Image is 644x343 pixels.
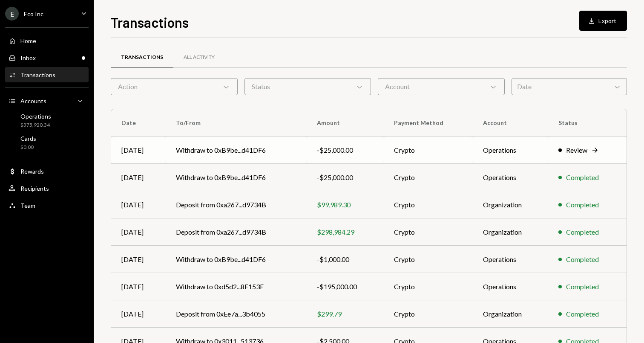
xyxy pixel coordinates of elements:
div: $299.79 [317,309,374,319]
td: Deposit from 0xEe7a...3b4055 [166,300,307,328]
a: Team [5,198,89,213]
div: Operations [20,113,51,120]
div: [DATE] [121,145,155,155]
td: Organization [473,300,548,328]
a: Transactions [111,47,173,68]
td: Organization [473,218,548,246]
div: Completed [566,254,599,265]
td: Crypto [384,273,473,300]
div: -$1,000.00 [317,254,374,265]
div: Transactions [121,54,163,61]
div: Action [111,78,238,95]
div: E [5,7,19,20]
a: Rewards [5,163,89,179]
td: Crypto [384,218,473,246]
div: -$25,000.00 [317,145,374,155]
td: Crypto [384,300,473,328]
td: Withdraw to 0xB9be...d41DF6 [166,246,307,273]
td: Withdraw to 0xB9be...d41DF6 [166,137,307,164]
div: [DATE] [121,309,155,319]
div: $298,984.29 [317,227,374,237]
div: Cards [20,135,36,142]
div: Completed [566,309,599,319]
div: -$25,000.00 [317,172,374,183]
h1: Transactions [111,14,189,31]
td: Crypto [384,246,473,273]
div: [DATE] [121,172,155,183]
div: Date [512,78,627,95]
div: Home [20,37,36,44]
a: Cards$0.00 [5,132,89,153]
th: Amount [307,109,384,137]
th: Date [111,109,166,137]
td: Crypto [384,191,473,218]
div: $375,920.34 [20,122,51,129]
div: Completed [566,200,599,210]
td: Crypto [384,137,473,164]
div: [DATE] [121,200,155,210]
div: Status [244,78,371,95]
a: Recipients [5,180,89,196]
td: Operations [473,137,548,164]
a: Accounts [5,93,89,108]
div: [DATE] [121,282,155,292]
div: Recipients [20,185,49,192]
div: All Activity [184,54,215,61]
div: -$195,000.00 [317,282,374,292]
div: Eco Inc [24,10,43,17]
div: [DATE] [121,254,155,265]
td: Withdraw to 0xB9be...d41DF6 [166,164,307,191]
td: Crypto [384,164,473,191]
div: Completed [566,227,599,237]
td: Operations [473,164,548,191]
td: Deposit from 0xa267...d9734B [166,218,307,246]
div: Account [378,78,505,95]
div: $0.00 [20,144,36,151]
td: Organization [473,191,548,218]
a: All Activity [173,47,225,68]
td: Operations [473,246,548,273]
th: Account [473,109,548,137]
a: Home [5,33,89,48]
div: [DATE] [121,227,155,237]
a: Inbox [5,50,89,65]
th: Status [548,109,627,137]
td: Deposit from 0xa267...d9734B [166,191,307,218]
div: Review [566,145,587,155]
button: Export [579,11,627,31]
th: To/From [166,109,307,137]
div: Rewards [20,168,44,175]
td: Operations [473,273,548,300]
a: Operations$375,920.34 [5,110,89,131]
div: Completed [566,282,599,292]
div: Team [20,202,35,209]
div: Accounts [20,97,46,105]
div: Transactions [20,71,55,78]
div: $99,989.30 [317,200,374,210]
a: Transactions [5,67,89,82]
div: Completed [566,172,599,183]
td: Withdraw to 0xd5d2...8E153F [166,273,307,300]
div: Inbox [20,54,36,61]
th: Payment Method [384,109,473,137]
